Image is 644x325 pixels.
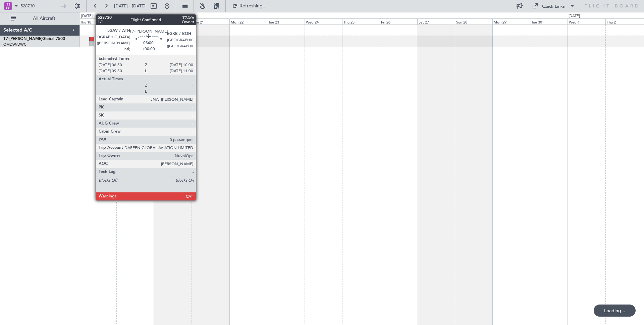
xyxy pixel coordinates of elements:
[529,1,578,11] button: Quick Links
[569,13,580,19] div: [DATE]
[116,18,154,25] div: Fri 19
[3,37,42,41] span: T7-[PERSON_NAME]
[3,42,26,47] a: OMDW/DWC
[417,18,455,25] div: Sat 27
[594,305,636,317] div: Loading...
[492,18,530,25] div: Mon 29
[154,18,192,25] div: Sat 20
[342,18,380,25] div: Thu 25
[530,18,568,25] div: Tue 30
[20,1,58,11] input: Trip Number
[229,18,267,25] div: Mon 22
[239,4,267,8] span: Refreshing...
[267,18,305,25] div: Tue 23
[605,18,643,25] div: Thu 2
[81,13,93,19] div: [DATE]
[380,18,417,25] div: Fri 26
[114,3,146,9] span: [DATE] - [DATE]
[17,16,71,21] span: All Aircraft
[192,18,229,25] div: Sun 21
[568,18,605,25] div: Wed 1
[79,18,116,25] div: Thu 18
[542,3,565,10] div: Quick Links
[455,18,492,25] div: Sun 28
[7,13,73,24] button: All Aircraft
[3,37,65,41] a: T7-[PERSON_NAME]Global 7500
[305,18,342,25] div: Wed 24
[229,1,269,11] button: Refreshing...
